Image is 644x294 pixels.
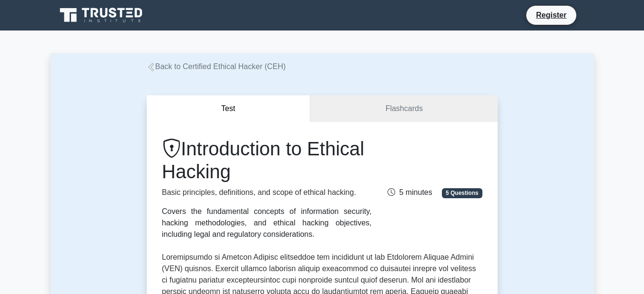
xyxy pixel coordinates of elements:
[442,188,482,198] span: 5 Questions
[530,9,572,21] a: Register
[162,187,372,198] p: Basic principles, definitions, and scope of ethical hacking.
[147,62,286,71] a: Back to Certified Ethical Hacker (CEH)
[162,137,372,183] h1: Introduction to Ethical Hacking
[147,95,311,122] button: Test
[388,188,432,196] span: 5 minutes
[310,95,497,122] a: Flashcards
[162,206,372,240] div: Covers the fundamental concepts of information security, hacking methodologies, and ethical hacki...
